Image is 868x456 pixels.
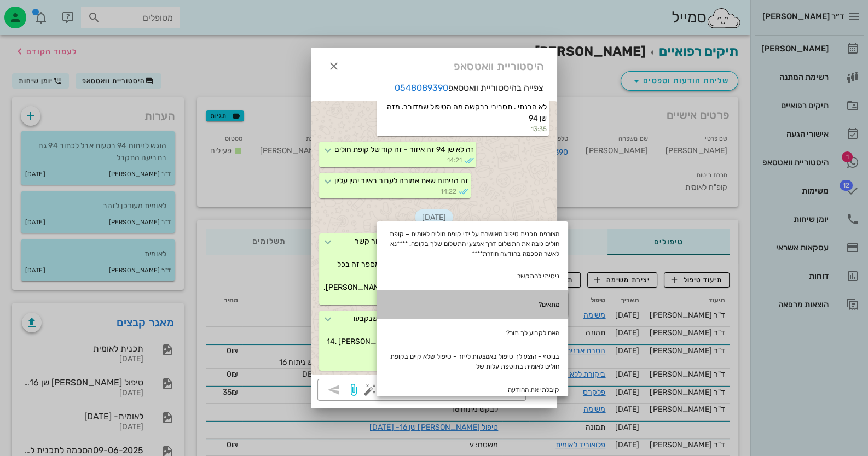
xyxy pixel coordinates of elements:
span: [DATE] [415,209,453,225]
div: בנוסף - הוצע לך טיפול באמצעות לייזר - טיפול שלא קיים בקופת חולים לאומית בתוספת עלות של [377,347,568,376]
div: קיבלתי את ההודעה [377,376,568,404]
span: זה הניתוח שאת אמורה לעבור באיור ימין עליון [334,176,468,185]
a: 0548089390 [395,83,448,93]
div: היסטוריית וואטסאפ [311,48,557,81]
div: מצורפת תכנית טיפול מאושרת על ידי קופת חולים לאומית – קופת חולים גובה את התשלום דרך אמצעי התשלום ש... [377,226,568,262]
span: זה לא שן 94 זה איזור - זה קוד של קופת חולים [334,145,474,154]
span: לא הבנתי . תסבירי בבקשה מה הטיפול שמדובר. מזה שן 94 [385,102,547,123]
span: 14:21 [447,155,462,165]
div: האם לקבוע לך תור? [377,319,568,347]
div: ניסיתי להתקשר [377,262,568,290]
span: 14:22 [441,186,456,196]
p: צפייה בהיסטוריית וואטסאפ [311,81,557,95]
small: 13:35 [379,124,547,134]
div: מתאים? [377,290,568,319]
